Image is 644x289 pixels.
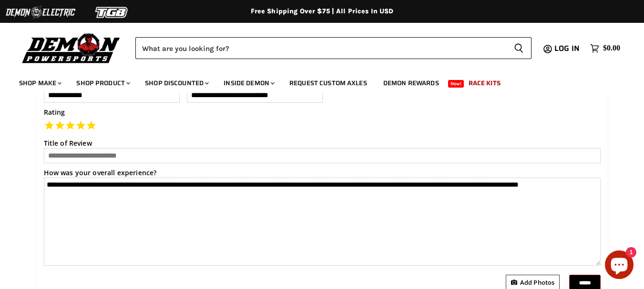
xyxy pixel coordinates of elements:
[69,73,136,93] a: Shop Product
[282,73,374,93] a: Request Custom Axles
[12,73,67,93] a: Shop Make
[603,44,620,53] span: $0.00
[135,37,532,59] form: Product
[585,41,625,55] a: $0.00
[602,250,636,281] inbox-online-store-chat: Shopify online store chat
[44,168,157,177] label: How was your overall experience?
[554,42,580,54] span: Log in
[135,37,506,59] input: Search
[376,73,446,93] a: Demon Rewards
[138,73,215,93] a: Shop Discounted
[76,3,148,21] img: TGB Logo 2
[12,70,618,93] ul: Main menu
[506,37,532,59] button: Search
[216,73,280,93] a: Inside Demon
[461,73,508,93] a: Race Kits
[5,3,76,21] img: Demon Electric Logo 2
[448,80,464,88] span: New!
[44,139,92,148] label: Title of Review
[19,31,123,65] img: Demon Powersports
[550,44,585,53] a: Log in
[44,108,65,117] label: Rating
